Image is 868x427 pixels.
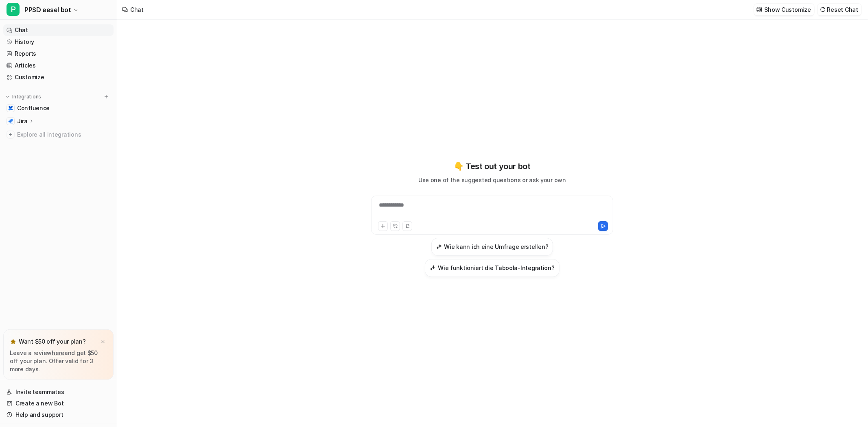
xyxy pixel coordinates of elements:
[19,338,86,346] p: Want $50 off your plan?
[425,259,560,277] button: Wie funktioniert die Taboola-Integration?Wie funktioniert die Taboola-Integration?
[431,238,553,256] button: Wie kann ich eine Umfrage erstellen?Wie kann ich eine Umfrage erstellen?
[24,4,71,15] span: PPSD eesel bot
[10,349,107,373] p: Leave a review and get $50 off your plan. Offer valid for 3 more days.
[7,3,20,16] span: P
[436,244,442,250] img: Wie kann ich eine Umfrage erstellen?
[818,4,861,15] button: Reset Chat
[17,128,110,141] span: Explore all integrations
[130,5,144,14] div: Chat
[8,119,13,124] img: Jira
[17,117,28,125] p: Jira
[8,106,13,111] img: Confluence
[765,5,811,14] p: Show Customize
[7,131,15,139] img: explore all integrations
[101,339,105,344] img: x
[3,36,114,48] a: History
[3,398,114,409] a: Create a new Bot
[52,349,64,356] a: here
[754,4,814,15] button: Show Customize
[3,60,114,71] a: Articles
[3,24,114,36] a: Chat
[103,94,109,100] img: menu_add.svg
[3,48,114,59] a: Reports
[454,160,530,172] p: 👇 Test out your bot
[3,386,114,398] a: Invite teammates
[12,94,41,100] p: Integrations
[418,176,566,184] p: Use one of the suggested questions or ask your own
[3,409,114,420] a: Help and support
[438,264,555,272] h3: Wie funktioniert die Taboola-Integration?
[3,72,114,83] a: Customize
[3,102,114,114] a: ConfluenceConfluence
[444,242,549,251] h3: Wie kann ich eine Umfrage erstellen?
[820,7,826,13] img: reset
[10,338,16,345] img: star
[756,7,762,13] img: customize
[17,104,50,112] span: Confluence
[5,94,11,100] img: expand menu
[3,93,44,101] button: Integrations
[3,129,114,140] a: Explore all integrations
[430,265,435,271] img: Wie funktioniert die Taboola-Integration?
